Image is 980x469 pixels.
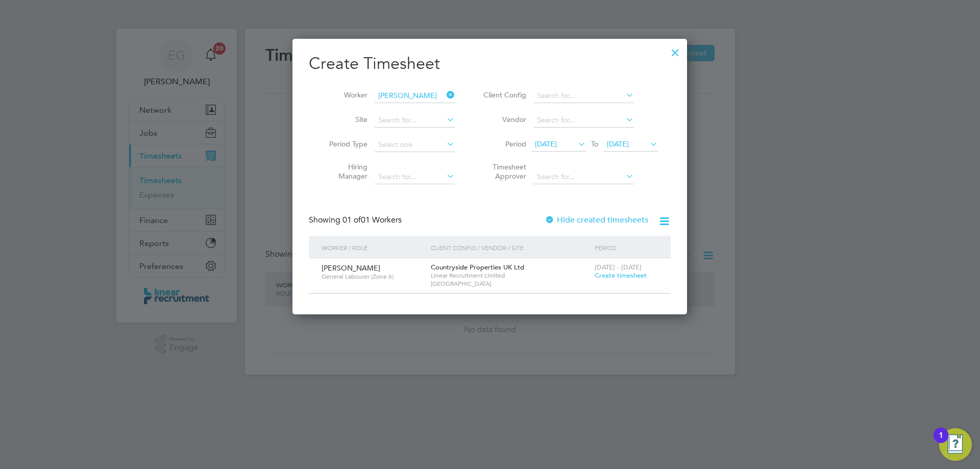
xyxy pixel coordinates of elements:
[588,137,601,151] span: To
[545,215,648,225] label: Hide created timesheets
[375,113,455,128] input: Search for...
[375,89,455,103] input: Search for...
[939,435,943,449] div: 1
[480,90,526,100] label: Client Config
[431,271,590,280] span: Linear Recruitment Limited
[322,162,367,181] label: Hiring Manager
[939,428,972,461] button: Open Resource Center, 1 new notification
[480,139,526,149] label: Period
[595,263,642,271] span: [DATE] - [DATE]
[375,138,455,152] input: Select one
[428,236,592,259] div: Client Config / Vendor / Site
[322,273,423,281] span: General Labourer (Zone 6)
[535,139,557,149] span: [DATE]
[309,215,404,226] div: Showing
[533,113,634,128] input: Search for...
[592,236,660,259] div: Period
[595,271,647,280] span: Create timesheet
[319,236,428,259] div: Worker / Role
[533,89,634,103] input: Search for...
[480,162,526,181] label: Timesheet Approver
[375,170,455,184] input: Search for...
[431,263,524,271] span: Countryside Properties UK Ltd
[342,215,402,225] span: 01 Workers
[480,115,526,124] label: Vendor
[607,139,629,149] span: [DATE]
[431,280,590,288] span: [GEOGRAPHIC_DATA]
[342,215,361,225] span: 01 of
[322,115,367,124] label: Site
[322,90,367,100] label: Worker
[309,53,671,75] h2: Create Timesheet
[322,139,367,149] label: Period Type
[533,170,634,184] input: Search for...
[322,263,380,273] span: [PERSON_NAME]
